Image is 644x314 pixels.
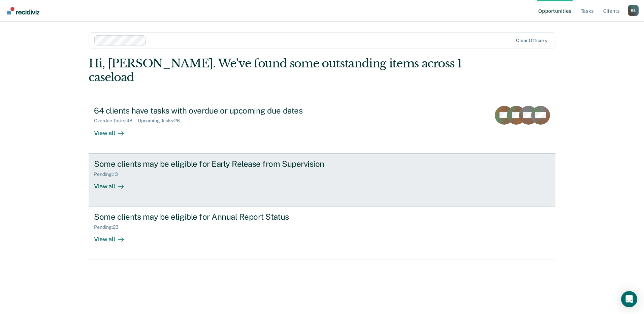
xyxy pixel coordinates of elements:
[94,177,132,190] div: View all
[621,291,637,307] div: Open Intercom Messenger
[94,224,124,230] div: Pending : 23
[89,100,555,153] a: 64 clients have tasks with overdue or upcoming due datesOverdue Tasks:48Upcoming Tasks:26View all
[628,5,639,16] div: R S
[94,118,138,124] div: Overdue Tasks : 48
[628,5,639,16] button: Profile dropdown button
[94,106,330,116] div: 64 clients have tasks with overdue or upcoming due dates
[94,159,330,169] div: Some clients may be eligible for Early Release from Supervision
[89,207,555,259] a: Some clients may be eligible for Annual Report StatusPending:23View all
[516,38,547,43] div: Clear officers
[7,7,39,14] img: Recidiviz
[94,124,132,137] div: View all
[138,118,185,124] div: Upcoming Tasks : 26
[94,212,330,222] div: Some clients may be eligible for Annual Report Status
[94,171,123,177] div: Pending : 13
[89,153,555,207] a: Some clients may be eligible for Early Release from SupervisionPending:13View all
[94,230,132,243] div: View all
[89,57,462,84] div: Hi, [PERSON_NAME]. We’ve found some outstanding items across 1 caseload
